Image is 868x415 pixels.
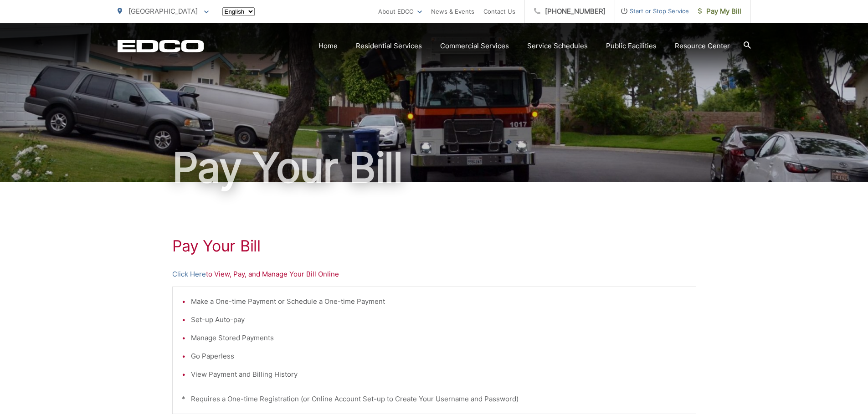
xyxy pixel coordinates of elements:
[191,369,687,380] li: View Payment and Billing History
[431,6,474,17] a: News & Events
[356,41,422,51] a: Residential Services
[378,6,422,17] a: About EDCO
[675,41,730,51] a: Resource Center
[118,40,204,52] a: EDCD logo. Return to the homepage.
[222,7,255,16] select: Select a language
[698,6,741,17] span: Pay My Bill
[483,6,515,17] a: Contact Us
[527,41,588,51] a: Service Schedules
[191,296,687,307] li: Make a One-time Payment or Schedule a One-time Payment
[318,41,338,51] a: Home
[118,145,751,190] h1: Pay Your Bill
[182,394,687,405] p: * Requires a One-time Registration (or Online Account Set-up to Create Your Username and Password)
[191,351,687,362] li: Go Paperless
[191,333,687,343] li: Manage Stored Payments
[606,41,657,51] a: Public Facilities
[128,7,198,15] span: [GEOGRAPHIC_DATA]
[172,237,696,255] h1: Pay Your Bill
[172,269,206,280] a: Click Here
[191,314,687,325] li: Set-up Auto-pay
[172,269,696,280] p: to View, Pay, and Manage Your Bill Online
[440,41,509,51] a: Commercial Services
